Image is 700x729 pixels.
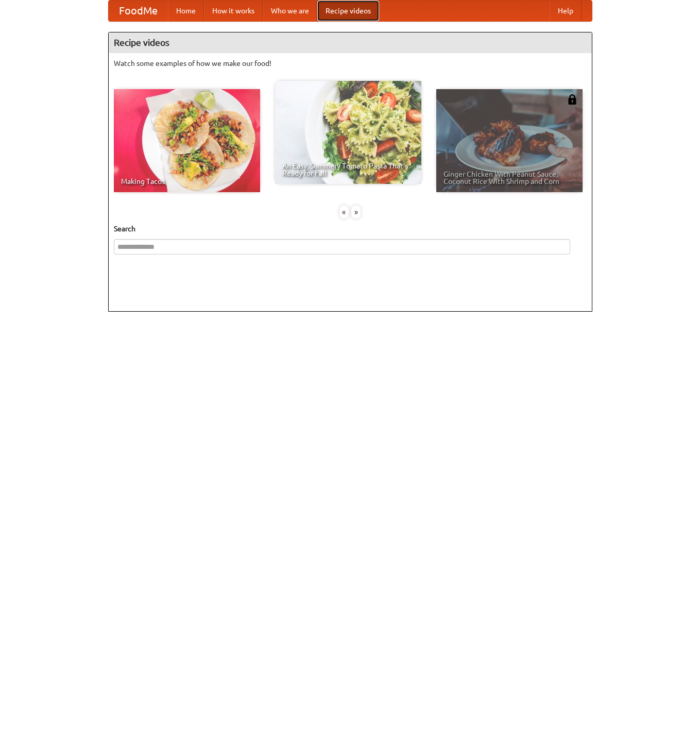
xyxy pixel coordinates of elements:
a: Help [550,1,582,21]
img: 483408.png [567,94,577,105]
span: Making Tacos [121,178,253,185]
h4: Recipe videos [109,32,592,53]
p: Watch some examples of how we make our food! [114,58,587,69]
span: An Easy, Summery Tomato Pasta That's Ready for Fall [282,162,414,177]
div: » [351,206,361,218]
a: Who we are [263,1,317,21]
div: « [339,206,349,218]
a: How it works [204,1,263,21]
a: FoodMe [109,1,168,21]
a: Recipe videos [317,1,379,21]
a: An Easy, Summery Tomato Pasta That's Ready for Fall [275,81,421,184]
a: Making Tacos [114,89,260,192]
h5: Search [114,224,587,234]
a: Home [168,1,204,21]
